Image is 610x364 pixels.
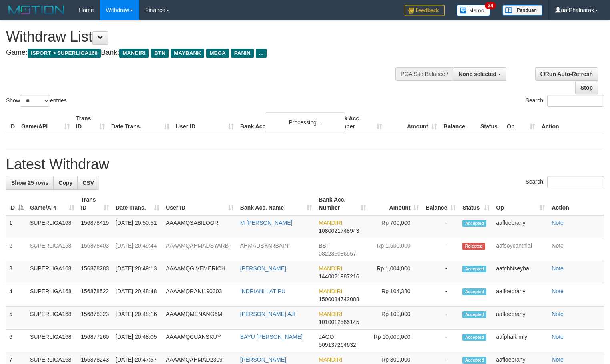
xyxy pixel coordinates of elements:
th: Status [477,111,504,134]
td: Rp 700,000 [369,215,422,238]
td: SUPERLIGA168 [27,330,78,352]
span: Copy 082286086957 to clipboard [319,250,356,257]
th: Status: activate to sort column ascending [459,192,493,215]
span: JAGO [319,334,334,340]
th: Date Trans.: activate to sort column ascending [112,192,163,215]
img: Button%20Memo.svg [457,5,490,16]
td: AAAAMQAHMADSYARB [163,238,237,261]
span: MANDIRI [319,288,342,294]
span: Copy 1010012566145 to clipboard [319,319,359,325]
span: Copy 1440021987216 to clipboard [319,273,359,280]
td: AAAAMQMENANG6M [163,307,237,330]
td: 3 [6,261,27,284]
td: - [422,330,459,352]
td: AAAAMQCUANSKUY [163,330,237,352]
th: Trans ID: activate to sort column ascending [78,192,112,215]
a: CSV [77,176,99,190]
a: Copy [53,176,78,190]
td: Rp 1,500,000 [369,238,422,261]
td: aafphalkimly [493,330,548,352]
a: Show 25 rows [6,176,54,190]
th: ID [6,111,18,134]
div: PGA Site Balance / [395,67,453,81]
th: Action [538,111,604,134]
span: PANIN [231,49,254,58]
td: - [422,261,459,284]
td: [DATE] 20:50:51 [112,215,163,238]
td: 156878522 [78,284,112,307]
span: MEGA [206,49,229,58]
a: [PERSON_NAME] AJI [240,311,295,317]
img: panduan.png [502,5,542,16]
td: aafchhiseyha [493,261,548,284]
span: CSV [82,180,94,186]
td: AAAAMQRANI190303 [163,284,237,307]
label: Search: [526,176,604,188]
a: [PERSON_NAME] [240,265,286,272]
label: Search: [526,95,604,107]
div: Processing... [265,112,345,132]
th: Balance [440,111,477,134]
a: Note [552,356,564,363]
a: Note [552,288,564,294]
td: 156877260 [78,330,112,352]
th: Op: activate to sort column ascending [493,192,548,215]
h1: Withdraw List [6,29,399,45]
span: Copy 509137264632 to clipboard [319,342,356,348]
td: Rp 104,380 [369,284,422,307]
th: Balance: activate to sort column ascending [422,192,459,215]
td: [DATE] 20:48:16 [112,307,163,330]
td: aafloebrany [493,215,548,238]
a: Note [552,220,564,226]
td: - [422,215,459,238]
td: 5 [6,307,27,330]
span: Copy 1500034742088 to clipboard [319,296,359,302]
a: M [PERSON_NAME] [240,220,293,226]
span: Accepted [462,266,486,272]
td: [DATE] 20:48:05 [112,330,163,352]
td: 2 [6,238,27,261]
td: - [422,307,459,330]
td: Rp 100,000 [369,307,422,330]
td: aafloebrany [493,284,548,307]
span: MAYBANK [171,49,204,58]
td: SUPERLIGA168 [27,307,78,330]
th: ID: activate to sort column descending [6,192,27,215]
img: MOTION_logo.png [6,4,67,16]
a: INDRIANI LATIPU [240,288,285,294]
th: Op [504,111,538,134]
h1: Latest Withdraw [6,156,604,172]
span: Rejected [462,243,485,250]
span: MANDIRI [119,49,149,58]
th: Bank Acc. Number [331,111,385,134]
td: [DATE] 20:49:44 [112,238,163,261]
td: aafsoycanthlai [493,238,548,261]
a: Run Auto-Refresh [535,67,598,81]
th: Bank Acc. Name [237,111,331,134]
td: - [422,238,459,261]
span: Accepted [462,334,486,341]
th: Action [548,192,604,215]
th: User ID [173,111,237,134]
td: aafloebrany [493,307,548,330]
span: MANDIRI [319,356,342,363]
td: AAAAMQSABILOOR [163,215,237,238]
img: Feedback.jpg [405,5,445,16]
th: Bank Acc. Number: activate to sort column ascending [315,192,369,215]
td: 4 [6,284,27,307]
button: None selected [453,67,506,81]
td: SUPERLIGA168 [27,261,78,284]
a: Note [552,311,564,317]
td: AAAAMQGIVEMERICH [163,261,237,284]
span: BSI [319,242,328,249]
td: SUPERLIGA168 [27,238,78,261]
td: 156878323 [78,307,112,330]
td: [DATE] 20:49:13 [112,261,163,284]
span: MANDIRI [319,220,342,226]
a: Note [552,334,564,340]
span: BTN [151,49,169,58]
td: 6 [6,330,27,352]
span: MANDIRI [319,265,342,272]
td: 156878403 [78,238,112,261]
span: Accepted [462,311,486,318]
